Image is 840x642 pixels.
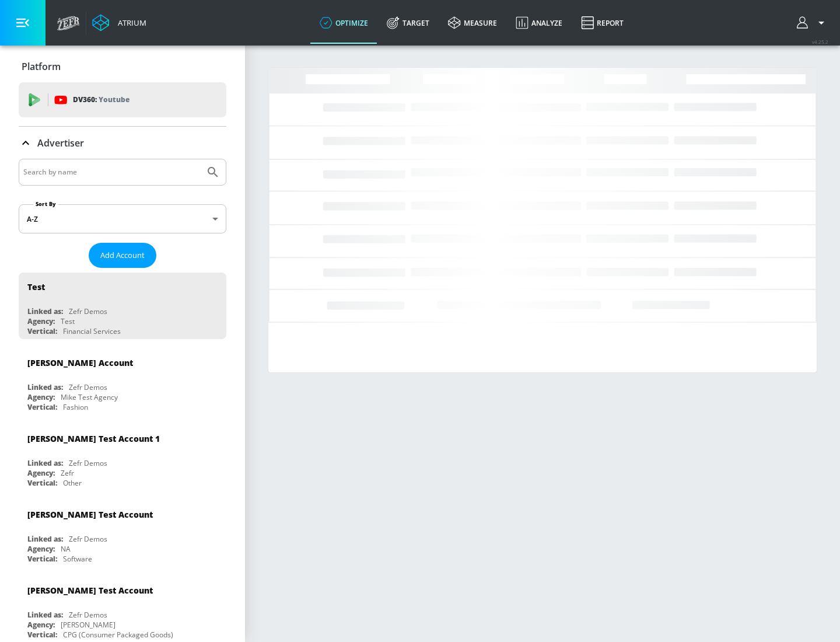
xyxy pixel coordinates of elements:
div: Platform [19,50,226,83]
div: NA [61,544,71,554]
div: TestLinked as:Zefr DemosAgency:TestVertical:Financial Services [19,273,226,339]
div: Atrium [113,18,146,28]
span: v 4.25.2 [812,39,828,45]
div: [PERSON_NAME] Test AccountLinked as:Zefr DemosAgency:NAVertical:Software [19,500,226,567]
div: Vertical: [27,326,57,336]
div: Vertical: [27,554,57,564]
div: Advertiser [19,127,226,159]
div: [PERSON_NAME] AccountLinked as:Zefr DemosAgency:Mike Test AgencyVertical:Fashion [19,348,226,415]
div: Fashion [63,402,88,412]
div: Agency: [27,544,55,554]
div: Agency: [27,468,55,478]
a: Atrium [92,14,146,32]
div: Linked as: [27,458,63,468]
div: [PERSON_NAME] Test Account 1 [27,433,160,444]
div: Zefr [61,468,74,478]
label: Sort By [33,200,58,208]
div: Mike Test Agency [61,392,118,402]
div: Linked as: [27,306,63,316]
div: CPG (Consumer Packaged Goods) [63,630,173,640]
div: [PERSON_NAME] Account [27,357,133,368]
div: Software [63,554,92,564]
div: Agency: [27,392,55,402]
div: Vertical: [27,402,57,412]
div: Linked as: [27,610,63,620]
div: [PERSON_NAME] Test Account [27,585,153,596]
a: measure [439,2,506,44]
div: Zefr Demos [69,610,107,620]
a: Report [572,2,633,44]
div: Financial Services [63,326,121,336]
div: Test [61,316,75,326]
input: Search by name [23,165,200,180]
div: DV360: Youtube [19,82,226,117]
a: optimize [310,2,377,44]
div: [PERSON_NAME] Test Account [27,509,153,520]
p: Advertiser [37,137,84,149]
a: Analyze [506,2,572,44]
div: [PERSON_NAME] Test Account 1Linked as:Zefr DemosAgency:ZefrVertical:Other [19,424,226,491]
p: Platform [22,60,61,73]
p: DV360: [73,93,129,106]
div: Zefr Demos [69,306,107,316]
div: Vertical: [27,478,57,488]
div: Linked as: [27,534,63,544]
div: Other [63,478,82,488]
p: Youtube [99,93,129,106]
div: [PERSON_NAME] [61,620,116,630]
button: Add Account [89,243,156,268]
div: A-Z [19,204,226,233]
div: Zefr Demos [69,458,107,468]
div: Linked as: [27,382,63,392]
div: Agency: [27,620,55,630]
span: Add Account [100,249,145,262]
div: Agency: [27,316,55,326]
div: Zefr Demos [69,382,107,392]
div: Zefr Demos [69,534,107,544]
div: Vertical: [27,630,57,640]
div: Test [27,281,45,292]
a: Target [377,2,439,44]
